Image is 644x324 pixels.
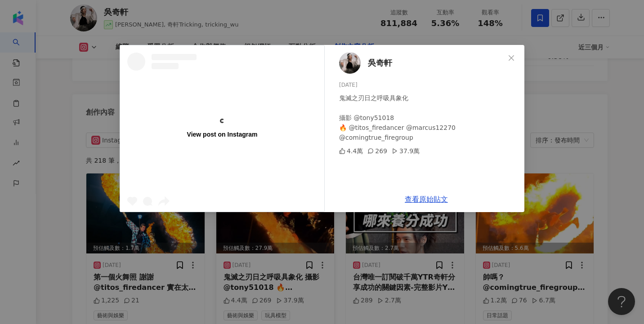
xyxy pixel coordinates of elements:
[339,93,517,142] div: 鬼滅之刃日之呼吸具象化 攝影 @tony51018 🔥 @titos_firedancer @marcus12270 @comingtrue_firegroup
[339,81,517,89] div: [DATE]
[508,54,515,62] span: close
[187,130,258,138] div: View post on Instagram
[339,52,505,74] a: KOL Avatar吳奇軒
[339,146,363,156] div: 4.4萬
[339,52,361,74] img: KOL Avatar
[368,57,392,69] span: 吳奇軒
[120,45,324,212] a: View post on Instagram
[405,195,448,204] a: 查看原始貼文
[392,146,420,156] div: 37.9萬
[367,146,387,156] div: 269
[502,49,520,67] button: Close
